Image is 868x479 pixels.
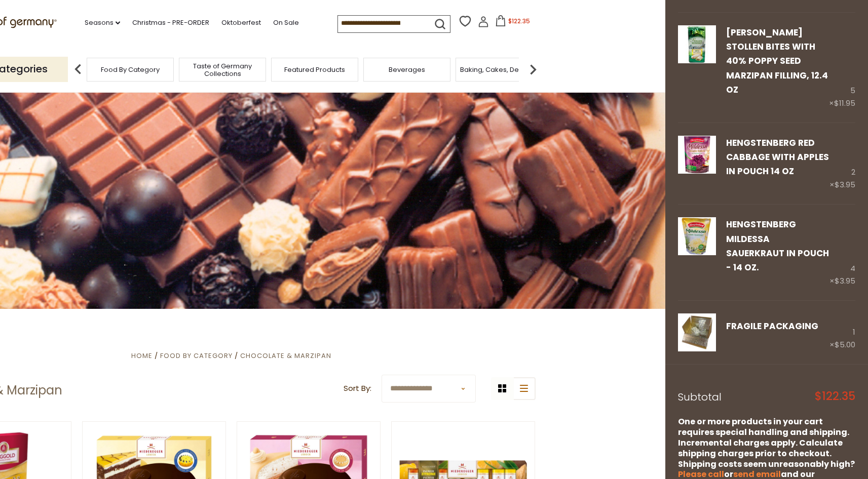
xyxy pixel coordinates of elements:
a: Baking, Cakes, Desserts [460,66,539,73]
a: On Sale [273,17,299,28]
a: Hengstenberg Red Cabbage with Apples in Pouch 14 oz [678,136,716,192]
img: next arrow [523,59,543,79]
span: $5.00 [835,339,855,350]
a: [PERSON_NAME] Stollen Bites with 40% Poppy Seed Marzipan Filling, 12.4 oz [726,26,828,96]
a: Oktoberfest [221,17,261,28]
a: FRAGILE Packaging [726,320,818,332]
button: $122.35 [491,15,534,30]
div: 1 × [829,313,855,351]
div: 5 × [829,25,855,110]
div: 2 × [829,136,855,192]
a: Home [131,351,153,361]
img: FRAGILE Packaging [678,313,716,351]
div: 4 × [829,217,855,288]
span: $11.95 [834,98,855,108]
a: Schluender Stollen Bites with 40% Poppy Seed Marzipan Filling, 12.4 oz [678,25,716,110]
span: $122.35 [508,17,530,25]
label: Sort By: [344,382,371,395]
a: Hengstenberg Mildessa Sauerkraut in Pouch - 14 oz. [726,218,829,273]
a: Christmas - PRE-ORDER [132,17,209,28]
span: $3.95 [835,179,855,190]
img: Hengstenberg Sauerkraut in Pouch [678,217,716,255]
a: Beverages [389,66,425,73]
img: Schluender Stollen Bites with 40% Poppy Seed Marzipan Filling, 12.4 oz [678,25,716,63]
a: Seasons [85,17,120,28]
a: Hengstenberg Sauerkraut in Pouch [678,217,716,288]
a: Food By Category [101,66,160,73]
img: Hengstenberg Red Cabbage with Apples in Pouch 14 oz [678,136,716,174]
span: $122.35 [815,391,855,402]
span: $3.95 [835,275,855,286]
a: Food By Category [160,351,233,361]
a: Chocolate & Marzipan [240,351,331,361]
a: Taste of Germany Collections [182,62,263,77]
img: previous arrow [68,59,88,79]
span: Subtotal [678,390,722,404]
a: Featured Products [284,66,345,73]
a: Hengstenberg Red Cabbage with Apples in Pouch 14 oz [726,137,829,178]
